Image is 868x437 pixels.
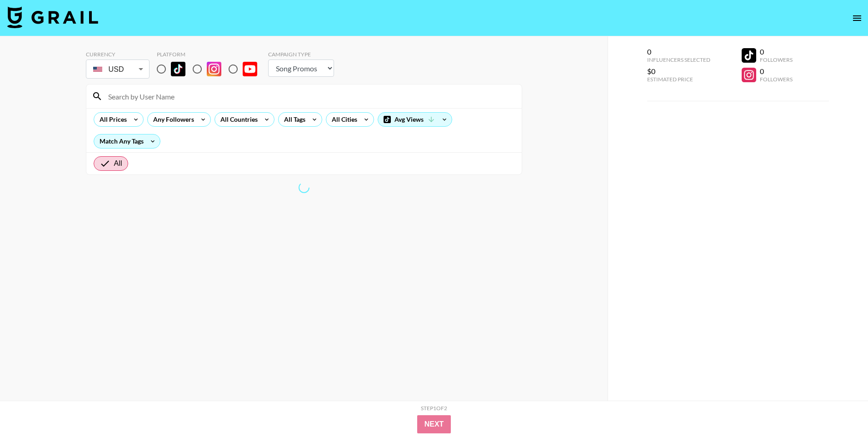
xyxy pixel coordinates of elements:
img: Grail Talent [7,6,98,28]
div: 0 [647,47,710,56]
div: Step 1 of 2 [421,405,447,412]
div: All Prices [94,113,129,126]
div: Platform [157,51,264,58]
div: Estimated Price [647,76,710,83]
img: TikTok [171,62,185,76]
div: Followers [760,76,793,83]
img: YouTube [243,62,257,76]
div: $0 [647,67,710,76]
div: All Cities [326,113,359,126]
div: All Countries [215,113,259,126]
span: All [114,158,122,169]
input: Search by User Name [103,89,516,104]
span: Refreshing lists, bookers, clients, countries, tags, cities, talent, talent... [297,181,310,194]
div: 0 [760,67,793,76]
div: Any Followers [148,113,196,126]
div: Influencers Selected [647,56,710,63]
button: Next [417,415,451,433]
div: Match Any Tags [94,134,160,148]
div: USD [88,61,148,77]
div: Currency [86,51,150,58]
div: Followers [760,56,793,63]
div: All Tags [279,113,307,126]
img: Instagram [207,62,221,76]
div: 0 [760,47,793,56]
div: Campaign Type [268,51,334,58]
button: open drawer [848,9,866,27]
div: Avg Views [378,113,452,126]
